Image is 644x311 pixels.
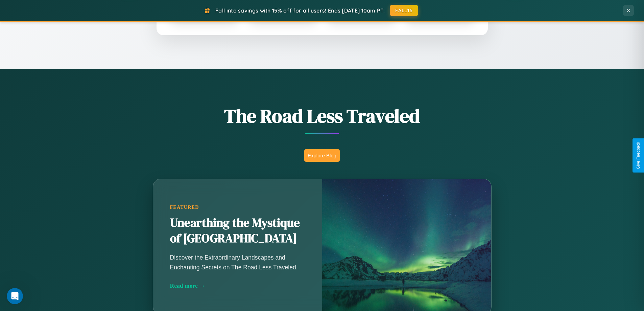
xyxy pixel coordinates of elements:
div: Featured [170,204,305,210]
button: Explore Blog [304,149,340,162]
button: FALL15 [390,5,418,16]
h1: The Road Less Traveled [119,103,525,129]
div: Read more → [170,282,305,289]
p: Discover the Extraordinary Landscapes and Enchanting Secrets on The Road Less Traveled. [170,253,305,272]
span: Fall into savings with 15% off for all users! Ends [DATE] 10am PT. [215,7,385,14]
h2: Unearthing the Mystique of [GEOGRAPHIC_DATA] [170,215,305,246]
iframe: Intercom live chat [7,288,23,304]
div: Give Feedback [636,142,641,169]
